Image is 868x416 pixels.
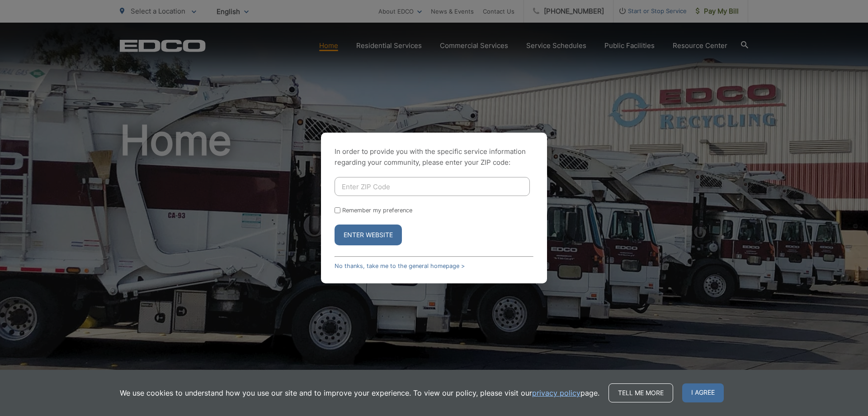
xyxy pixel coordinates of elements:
[532,387,580,398] a: privacy policy
[120,387,599,398] p: We use cookies to understand how you use our site and to improve your experience. To view our pol...
[342,207,412,214] label: Remember my preference
[335,263,465,269] a: No thanks, take me to the general homepage >
[609,383,673,402] a: Tell me more
[682,383,724,402] span: I agree
[335,177,530,196] input: Enter ZIP Code
[335,146,533,168] p: In order to provide you with the specific service information regarding your community, please en...
[335,225,402,245] button: Enter Website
